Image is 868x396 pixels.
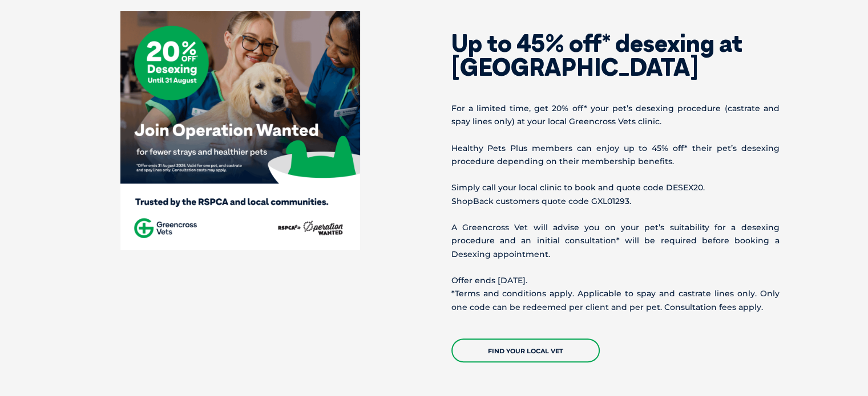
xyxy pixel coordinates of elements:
p: Simply call your local clinic to book and quote code DESEX20. ShopBack customers quote code GXL01... [451,181,780,207]
p: For a limited time, get 20% off* your pet’s desexing procedure (castrate and spay lines only) at ... [451,102,780,128]
p: A Greencross Vet will advise you on your pet’s suitability for a desexing procedure and an initia... [451,221,780,261]
a: Find your local vet [451,338,600,362]
p: Offer ends [DATE]. *Terms and conditions apply. Applicable to spay and castrate lines only. Only ... [451,274,780,314]
p: Healthy Pets Plus members can enjoy up to 45% off* their pet’s desexing procedure depending on th... [451,142,780,168]
h2: Up to 45% off* desexing at [GEOGRAPHIC_DATA] [451,31,780,79]
button: Search [846,52,857,63]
